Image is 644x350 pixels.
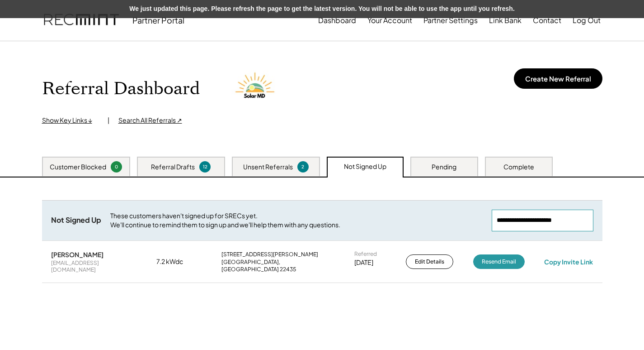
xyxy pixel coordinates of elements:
div: 7.2 kWdc [156,257,202,266]
img: Solar%20MD%20LOgo.png [231,64,281,114]
button: Dashboard [318,11,356,29]
img: recmint-logotype%403x.png [44,5,119,36]
div: Search All Referrals ↗ [118,116,182,125]
button: Edit Details [406,254,453,269]
div: | [108,116,109,125]
div: Customer Blocked [50,163,106,172]
div: Partner Portal [132,15,184,25]
h1: Referral Dashboard [42,78,200,100]
div: 2 [299,163,307,170]
div: These customers haven't signed up for SRECs yet. We'll continue to remind them to sign up and we'... [110,211,483,229]
div: Not Signed Up [51,216,101,225]
div: 0 [112,163,121,170]
div: Unsent Referrals [243,163,293,172]
button: Create New Referral [514,68,602,89]
div: 12 [201,163,209,170]
div: [PERSON_NAME] [51,250,103,259]
button: Your Account [367,11,412,29]
div: Pending [432,163,456,172]
div: Referred [354,250,377,258]
div: [EMAIL_ADDRESS][DOMAIN_NAME] [51,259,137,273]
div: Not Signed Up [344,162,386,171]
button: Partner Settings [423,11,478,29]
button: Link Bank [489,11,522,29]
div: [DATE] [354,258,373,267]
div: Complete [503,163,534,172]
button: Contact [533,11,561,29]
div: Copy Invite Link [544,258,593,266]
button: Log Out [573,11,601,29]
div: [STREET_ADDRESS][PERSON_NAME] [221,251,318,258]
div: Show Key Links ↓ [42,116,99,125]
div: [GEOGRAPHIC_DATA], [GEOGRAPHIC_DATA] 22435 [221,259,334,273]
div: Referral Drafts [151,163,195,172]
button: Resend Email [473,254,525,269]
